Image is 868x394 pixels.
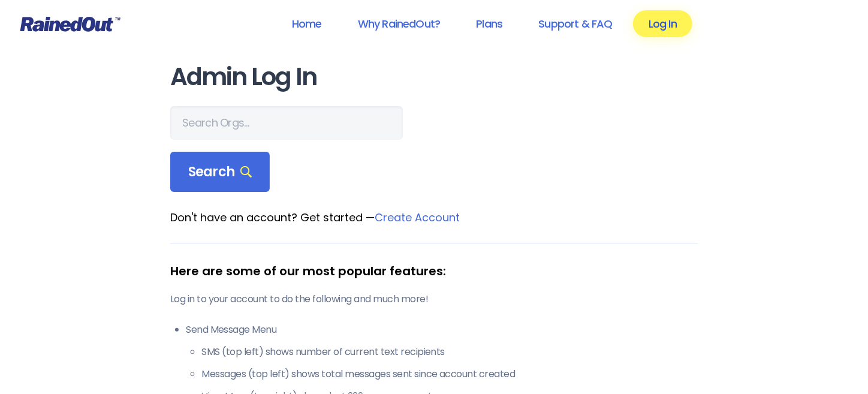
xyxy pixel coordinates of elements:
[170,292,698,306] p: Log in to your account to do the following and much more!
[188,164,252,181] span: Search
[633,10,692,37] a: Log In
[170,152,270,193] div: Search
[342,10,456,37] a: Why RainedOut?
[170,262,698,280] div: Here are some of our most popular features:
[276,10,337,37] a: Home
[523,10,628,37] a: Support & FAQ
[170,106,403,140] input: Search Orgs…
[170,64,698,91] h1: Admin Log In
[201,345,698,359] li: SMS (top left) shows number of current text recipients
[460,10,518,37] a: Plans
[375,210,460,225] a: Create Account
[201,367,698,381] li: Messages (top left) shows total messages sent since account created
